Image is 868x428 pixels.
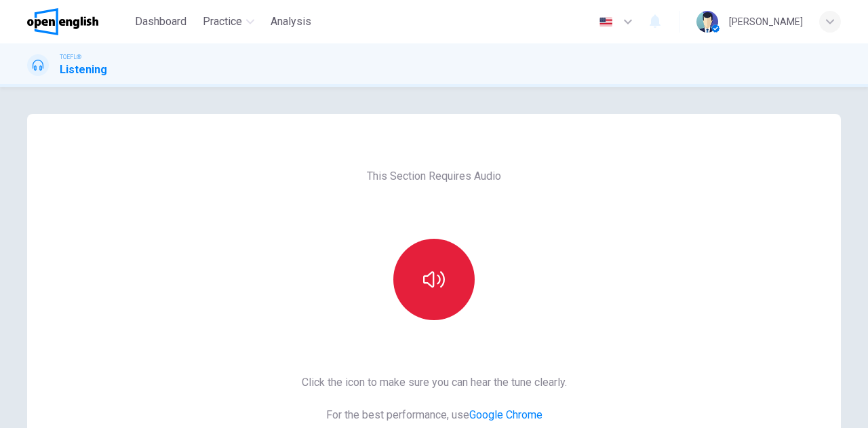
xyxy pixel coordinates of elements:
[302,374,567,391] span: Click the icon to make sure you can hear the tune clearly.
[729,14,803,30] div: [PERSON_NAME]
[597,17,614,27] img: en
[60,62,107,78] h1: Listening
[469,408,542,421] a: Google Chrome
[265,9,317,34] button: Analysis
[696,11,718,33] img: Profile picture
[203,14,242,30] span: Practice
[60,52,81,62] span: TOEFL®
[367,168,501,184] span: This Section Requires Audio
[271,14,311,30] span: Analysis
[27,8,130,35] a: OpenEnglish logo
[27,8,98,35] img: OpenEnglish logo
[135,14,186,30] span: Dashboard
[130,9,192,34] button: Dashboard
[302,407,567,423] span: For the best performance, use
[197,9,260,34] button: Practice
